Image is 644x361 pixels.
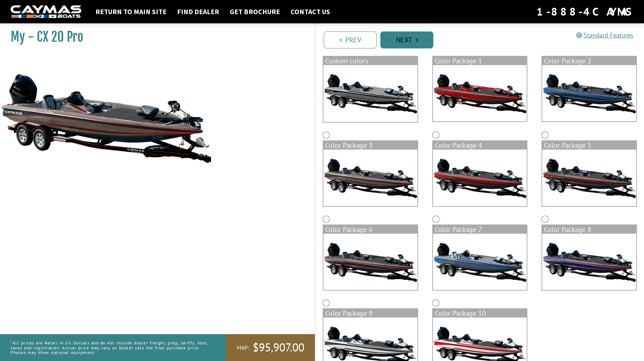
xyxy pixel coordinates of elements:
[433,309,527,318] div: Color Package 10
[323,225,417,234] div: Color Package 6
[542,225,636,234] div: Color Package 8
[542,141,636,150] div: Color Package 5
[542,150,636,206] img: color_package_326.png
[542,65,636,121] img: color_package_323.png
[323,141,417,150] div: Color Package 3
[322,30,644,48] ul: Pagination
[92,7,170,16] a: Return to main site
[433,234,527,290] img: color_package_328.png
[174,7,223,16] a: Find Dealer
[253,340,304,355] span: $95,907.00
[542,57,636,65] div: Color Package 2
[323,309,417,318] div: Color Package 9
[433,65,527,121] img: color_package_322.png
[323,150,417,206] img: color_package_324.png
[542,234,636,290] img: color_package_329.png
[323,234,417,290] img: color_package_327.png
[11,29,297,45] h1: My - CX 20 Pro
[380,31,433,48] a: Next
[433,57,527,65] div: Color Package 1
[433,141,527,150] div: Color Package 4
[226,334,315,361] a: MAP:$95,907.00
[287,7,334,16] a: Contact Us
[537,4,633,19] div: 1-888-4CAYMAS
[11,5,81,18] img: white-logo-c9c8dbefe5ff5ceceb0f0178aa75bf4bb51f6bca0971e226c86eb53dfe498488.png
[226,7,283,16] a: Get Brochure
[433,150,527,206] img: color_package_325.png
[237,344,249,351] span: MAP:
[433,225,527,234] div: Color Package 7
[323,65,417,122] img: cx-Base-Layer.png
[576,31,633,39] a: Standard Features
[324,31,377,48] a: Prev
[11,337,210,358] p: *All prices are Retail in US Dollars and do not include dealer freight, prep, tariffs, fees, taxe...
[323,57,417,65] div: Custom colors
